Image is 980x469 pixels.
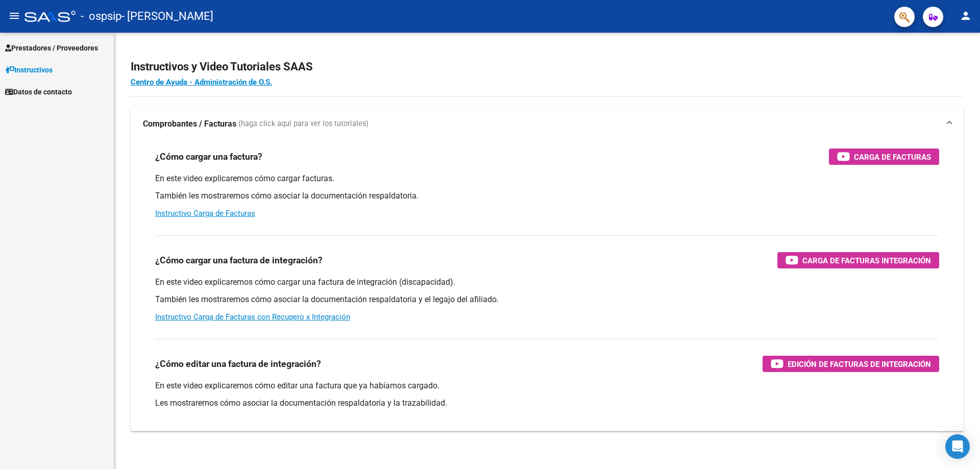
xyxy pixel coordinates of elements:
span: (haga click aquí para ver los tutoriales) [238,118,369,130]
p: En este video explicaremos cómo editar una factura que ya habíamos cargado. [155,380,939,391]
p: En este video explicaremos cómo cargar una factura de integración (discapacidad). [155,277,939,288]
h3: ¿Cómo cargar una factura? [155,150,262,164]
span: Carga de Facturas Integración [802,254,931,267]
p: También les mostraremos cómo asociar la documentación respaldatoria. [155,190,939,202]
h3: ¿Cómo editar una factura de integración? [155,357,321,371]
span: Carga de Facturas [854,151,931,163]
button: Carga de Facturas Integración [777,252,939,268]
span: Instructivos [5,64,53,76]
p: También les mostraremos cómo asociar la documentación respaldatoria y el legajo del afiliado. [155,294,939,305]
mat-expansion-panel-header: Comprobantes / Facturas (haga click aquí para ver los tutoriales) [131,108,964,140]
h2: Instructivos y Video Tutoriales SAAS [131,57,964,77]
div: Open Intercom Messenger [945,434,970,459]
strong: Comprobantes / Facturas [143,118,236,130]
div: Comprobantes / Facturas (haga click aquí para ver los tutoriales) [131,140,964,431]
span: Datos de contacto [5,86,72,97]
mat-icon: menu [8,10,20,22]
button: Carga de Facturas [829,149,939,165]
button: Edición de Facturas de integración [763,356,939,372]
span: - [PERSON_NAME] [121,5,213,28]
mat-icon: person [960,10,972,22]
p: Les mostraremos cómo asociar la documentación respaldatoria y la trazabilidad. [155,398,939,409]
span: Edición de Facturas de integración [788,358,931,371]
span: - ospsip [81,5,121,28]
p: En este video explicaremos cómo cargar facturas. [155,173,939,184]
a: Centro de Ayuda - Administración de O.S. [131,78,272,87]
span: Prestadores / Proveedores [5,42,98,54]
h3: ¿Cómo cargar una factura de integración? [155,253,323,267]
a: Instructivo Carga de Facturas [155,209,255,218]
a: Instructivo Carga de Facturas con Recupero x Integración [155,312,350,322]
